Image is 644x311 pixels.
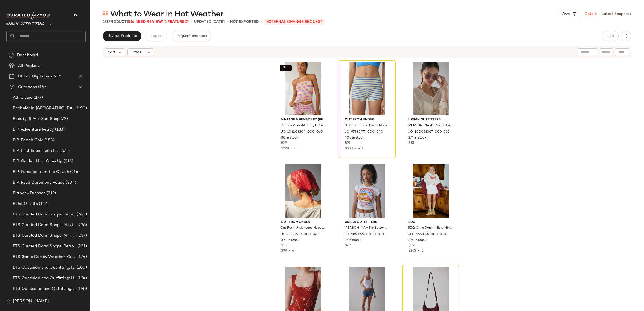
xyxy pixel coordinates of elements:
span: (231) [76,243,87,249]
span: (147) [38,201,49,207]
span: Vintage & ReMADE by UO ReMADE By UO Remnants Rainbow Striped Knit Tube Top in Rainbow Stripe, Wom... [280,123,325,128]
span: Filters [130,50,141,55]
span: All Products [18,63,42,69]
img: svg%3e [103,11,108,16]
span: UO-85197630-000-060 [280,232,319,237]
span: (260) [75,211,87,218]
span: 5 [421,249,423,253]
span: Out From Under Lace Headscarf in Red, Women's at Urban Outfitters [280,226,325,231]
span: (261) [58,148,69,154]
span: Vintage & ReMADE by [PERSON_NAME] [281,118,326,122]
img: svg%3e [8,53,14,58]
img: svg%3e [6,299,11,304]
span: BTS Curated Dorm Shops: Retro+ Boho [13,243,76,249]
span: (174) [76,254,87,260]
img: 102203304_069_b [277,62,330,115]
span: $29 [281,141,287,146]
span: $29 [345,243,351,248]
span: Urban Outfitters [345,220,390,225]
span: View [561,12,570,16]
span: BIP: Rose Ceremony Ready [13,180,65,186]
span: Curations [18,84,37,90]
span: 80 in stock [281,136,298,140]
span: BTS Occasion and Outfitting: [PERSON_NAME] to Party [13,265,75,271]
span: (42) [53,74,61,80]
span: BIP: Adventure Ready [13,127,54,133]
span: Athleisure [13,95,33,101]
button: Review Products [103,31,141,41]
span: BDG [408,220,453,225]
span: (180) [75,265,87,271]
span: Birthday Dresses [13,190,46,196]
span: UO-102203304-000-069 [280,130,323,135]
span: UO-100052307-000-260 [408,130,450,135]
span: (237) [76,233,87,239]
span: (72) [60,116,68,122]
span: [PERSON_NAME]'s Butter Graphic Fitted Baby Tee in White, Women's at Urban Outfitters [344,226,389,231]
span: BTS Curated Dorm Shops: Minimalist [13,233,76,239]
span: 6 [292,249,294,253]
span: • [353,147,358,150]
span: [PERSON_NAME] Metal Aviator Sunglasses in Matte Gold/Burgundy Tint, Women's at Urban Outfitters [408,123,453,128]
span: (198) [76,286,87,292]
span: BTS Game Day by Weather: Crisp & Cozy [13,254,76,260]
span: BIP: First Impression Fit [13,148,58,154]
span: • [416,249,421,253]
span: (157) [37,84,48,90]
span: 274 in stock [408,136,426,140]
span: 8 [294,147,296,150]
span: 874 in stock [408,238,427,243]
span: 171 [103,20,108,24]
img: cfy_white_logo.C9jOOHJF.svg [6,12,51,20]
p: External Change Request [264,19,325,25]
span: (226) [76,222,87,228]
span: Out From Under [281,220,326,225]
span: Sort [108,50,115,55]
span: $15 [408,141,414,146]
span: $39 [408,243,414,248]
span: What to Wear in Hot Weather [110,9,223,20]
span: 408 in stock [345,136,364,140]
span: BTS Curated Dorm Shops: Feminine [13,211,75,218]
span: (177) [33,95,43,101]
p: updated [DATE] [194,19,225,25]
img: 85197630_060_b [277,164,330,218]
span: (124) [76,275,87,281]
button: Request changes [172,31,211,41]
span: (16 Need Review) [129,20,163,24]
span: Urban Outfitters [6,18,44,28]
span: (216) [69,169,80,175]
span: [PERSON_NAME] [13,298,49,305]
img: 97667075_010_b [404,164,457,218]
span: Bachelor in [GEOGRAPHIC_DATA]: LP [13,105,76,111]
span: $220 [281,147,289,150]
span: 40 [358,147,363,150]
span: (212) [46,190,56,196]
span: • [289,147,294,150]
span: $19 [345,141,350,146]
button: View [558,10,580,18]
span: • [191,19,192,25]
span: BDG Onna Denim Micro Mini Skirt in White, Women's at Urban Outfitters [408,226,453,231]
span: Boho Outfits [13,201,38,207]
button: SET [280,65,292,71]
span: SET [282,66,289,70]
span: $15 [281,243,287,248]
span: BIP: Golden Hour Glow Up [13,158,62,165]
button: Hub [602,31,619,41]
span: (204) [65,180,76,186]
span: 37 in stock [345,238,361,243]
a: Details [585,11,597,17]
p: Not Exported [230,19,259,25]
img: 97389977_040_b [341,62,394,115]
img: 100052307_260_b [404,62,457,115]
span: UO-97389977-000-040 [344,130,383,135]
span: (183) [43,137,54,143]
span: (216) [62,158,73,165]
span: (183) [54,127,65,133]
span: UO-97667075-000-010 [408,232,446,237]
span: Urban Outfitters [408,118,453,122]
span: Global Clipboards [18,74,53,80]
span: Request changes [176,34,207,38]
span: $99 [281,249,287,253]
